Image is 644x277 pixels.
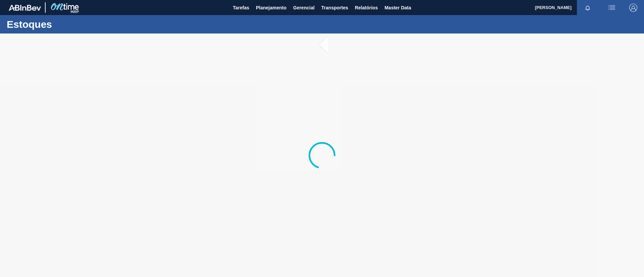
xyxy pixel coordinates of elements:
img: userActions [608,4,616,12]
span: Master Data [384,4,411,12]
button: Notificações [577,3,598,12]
img: Logout [629,4,637,12]
span: Transportes [321,4,348,12]
img: TNhmsLtSVTkK8tSr43FrP2fwEKptu5GPRR3wAAAABJRU5ErkJggg== [9,5,41,11]
span: Planejamento [256,4,286,12]
span: Tarefas [233,4,249,12]
h1: Estoques [7,20,126,28]
span: Gerencial [293,4,315,12]
span: Relatórios [355,4,378,12]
